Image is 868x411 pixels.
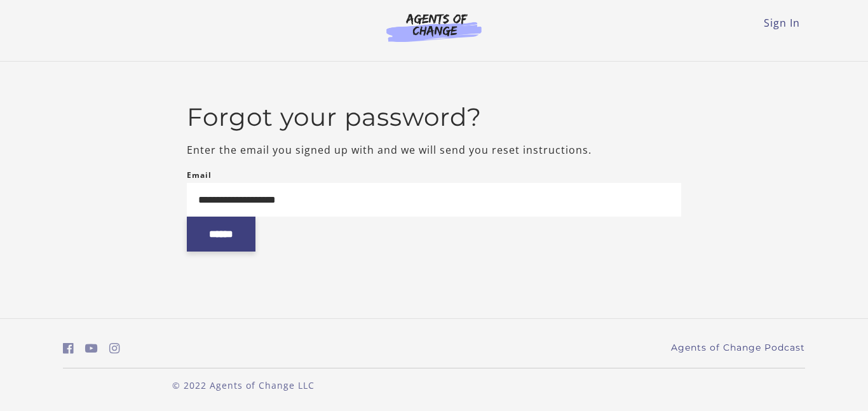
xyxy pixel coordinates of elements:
i: https://www.youtube.com/c/AgentsofChangeTestPrepbyMeaganMitchell (Open in a new window) [85,342,98,354]
p: © 2022 Agents of Change LLC [63,379,424,392]
i: https://www.facebook.com/groups/aswbtestprep (Open in a new window) [63,342,74,354]
a: Agents of Change Podcast [671,341,805,354]
p: Enter the email you signed up with and we will send you reset instructions. [187,142,682,158]
a: https://www.instagram.com/agentsofchangeprep/ (Open in a new window) [109,339,120,358]
a: https://www.facebook.com/groups/aswbtestprep (Open in a new window) [63,339,74,358]
label: Email [187,168,212,183]
i: https://www.instagram.com/agentsofchangeprep/ (Open in a new window) [109,342,120,354]
a: Sign In [764,16,800,30]
img: Agents of Change Logo [373,13,495,42]
h2: Forgot your password? [187,102,682,132]
a: https://www.youtube.com/c/AgentsofChangeTestPrepbyMeaganMitchell (Open in a new window) [85,339,98,358]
